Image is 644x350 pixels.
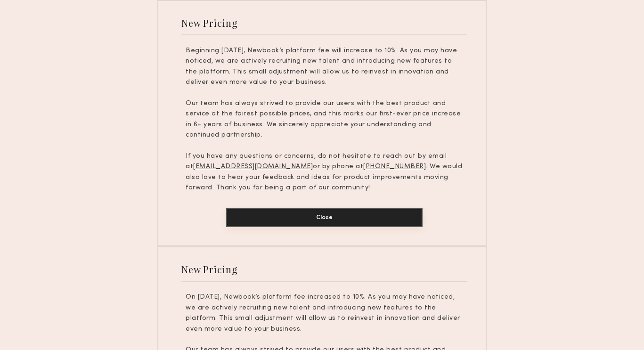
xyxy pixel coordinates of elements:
[186,151,463,194] p: If you have any questions or concerns, do not hesitate to reach out by email at or by phone at . ...
[181,16,237,29] div: New Pricing
[193,163,313,170] u: [EMAIL_ADDRESS][DOMAIN_NAME]
[186,292,463,334] p: On [DATE], Newbook’s platform fee increased to 10%. As you may have noticed, we are actively recr...
[186,46,463,88] p: Beginning [DATE], Newbook’s platform fee will increase to 10%. As you may have noticed, we are ac...
[186,98,463,141] p: Our team has always strived to provide our users with the best product and service at the fairest...
[363,163,426,170] u: [PHONE_NUMBER]
[181,263,237,276] div: New Pricing
[226,208,423,227] button: Close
